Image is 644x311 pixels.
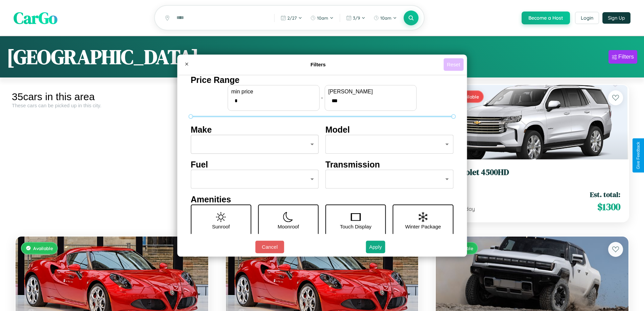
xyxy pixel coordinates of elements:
span: 10am [380,15,391,21]
span: Est. total: [590,190,620,199]
span: 10am [317,15,328,21]
button: Become a Host [522,12,570,24]
button: Sign Up [602,12,630,24]
button: 10am [370,13,400,23]
h4: Price Range [191,75,453,85]
span: CarGo [14,7,57,29]
p: Moonroof [278,222,299,231]
h4: Make [191,125,319,135]
div: These cars can be picked up in this city. [12,103,212,108]
button: Login [575,12,599,24]
div: Give Feedback [636,142,641,169]
h4: Filters [193,62,444,67]
div: Filters [618,53,634,60]
h4: Fuel [191,160,319,170]
button: 10am [307,13,337,23]
h4: Amenities [191,195,453,204]
span: $ 1300 [597,200,620,214]
button: Cancel [255,241,284,253]
p: Sunroof [212,222,230,231]
h4: Model [326,125,454,135]
button: 2/27 [277,13,306,23]
button: Apply [366,241,385,253]
span: Available [33,245,53,251]
p: Touch Display [340,222,371,231]
label: [PERSON_NAME] [328,89,413,95]
a: Chevrolet 4500HD2016 [444,168,620,184]
p: - [321,93,323,102]
button: Filters [609,50,637,64]
h1: [GEOGRAPHIC_DATA] [7,43,199,71]
button: Reset [444,58,463,71]
span: 2 / 27 [287,15,297,21]
span: 3 / 9 [353,15,360,21]
label: min price [231,89,316,95]
span: / day [461,205,475,212]
h4: Transmission [326,160,454,170]
p: Winter Package [405,222,441,231]
button: 3/9 [343,13,369,23]
h3: Chevrolet 4500HD [444,168,620,177]
div: 35 cars in this area [12,91,212,103]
